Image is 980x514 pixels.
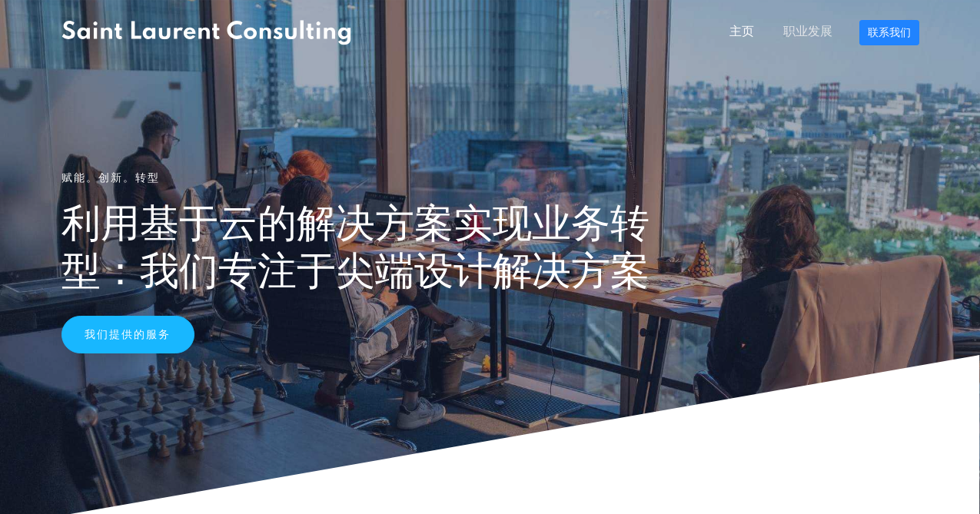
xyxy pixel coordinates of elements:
[61,316,194,353] a: 我们提供的服务
[769,17,847,48] a: 职业发展
[61,206,649,293] font: 利用基于云的解决方案实现业务转型：我们专注于尖端设计解决方案
[783,25,832,38] font: 职业发展
[85,330,171,340] font: 我们提供的服务
[715,17,769,48] a: 主页
[729,25,754,38] font: 主页
[859,20,919,45] a: 联系我们
[868,28,911,38] font: 联系我们
[61,173,160,184] font: 赋能。创新。转型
